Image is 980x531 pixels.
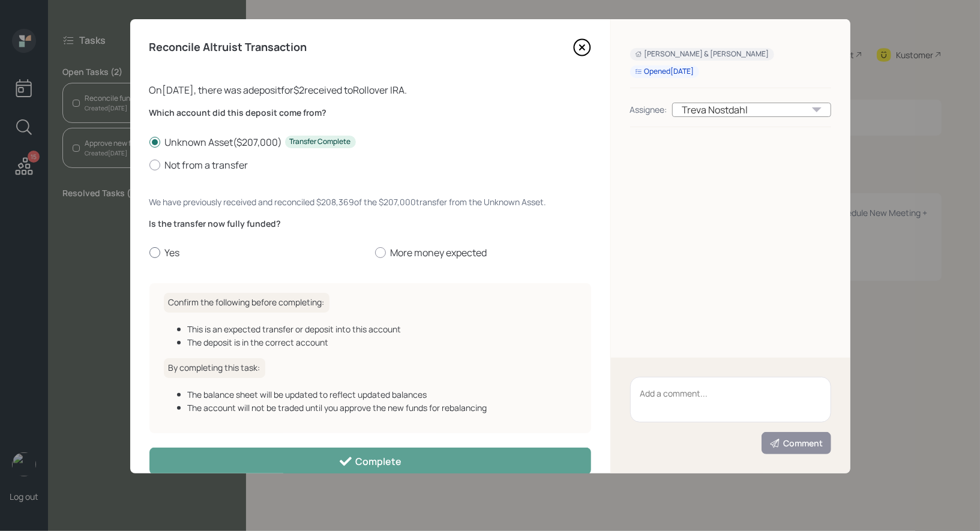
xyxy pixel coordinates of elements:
[290,137,351,147] div: Transfer Complete
[188,323,577,335] div: This is an expected transfer or deposit into this account
[630,103,667,116] div: Assignee:
[149,83,591,97] div: On [DATE] , there was a deposit for $2 received to Rollover IRA .
[635,67,694,77] div: Opened [DATE]
[672,103,831,117] div: Treva Nostdahl
[188,401,577,414] div: The account will not be traded until you approve the new funds for rebalancing
[338,454,401,469] div: Complete
[188,388,577,401] div: The balance sheet will be updated to reflect updated balances
[762,432,831,454] button: Comment
[149,218,591,230] label: Is the transfer now fully funded?
[375,246,591,259] label: More money expected
[149,136,591,149] label: Unknown Asset ( $207,000 )
[149,41,307,54] h4: Reconcile Altruist Transaction
[149,196,591,208] div: We have previously received and reconciled $208,369 of the $207,000 transfer from the Unknown Ass...
[149,107,591,119] label: Which account did this deposit come from?
[149,246,365,259] label: Yes
[149,448,591,475] button: Complete
[635,49,769,59] div: [PERSON_NAME] & [PERSON_NAME]
[188,336,577,349] div: The deposit is in the correct account
[769,437,823,449] div: Comment
[149,158,591,172] label: Not from a transfer
[164,358,265,378] h6: By completing this task:
[164,293,329,313] h6: Confirm the following before completing:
